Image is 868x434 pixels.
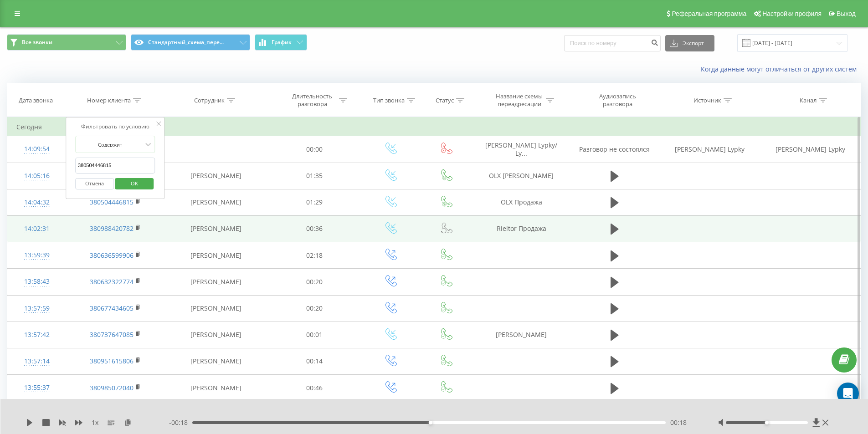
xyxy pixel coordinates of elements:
[90,277,134,286] a: 380632322774
[255,34,307,51] button: График
[588,92,647,108] div: Аудиозапись разговора
[7,118,861,136] td: Сегодня
[579,145,650,153] span: Разговор не состоялся
[122,176,147,190] span: OK
[268,163,361,189] td: 01:35
[268,136,361,163] td: 00:00
[7,34,126,51] button: Все звонки
[16,300,57,317] div: 13:57:59
[16,352,57,370] div: 13:57:14
[16,379,57,397] div: 13:55:37
[164,322,268,348] td: [PERSON_NAME]
[75,122,155,131] div: Фильтровать по условию
[473,322,570,348] td: [PERSON_NAME]
[473,189,570,215] td: OLX Продажа
[16,273,57,291] div: 13:58:43
[16,167,57,185] div: 14:05:16
[268,348,361,374] td: 00:14
[164,375,268,401] td: [PERSON_NAME]
[164,295,268,322] td: [PERSON_NAME]
[90,224,134,233] a: 380988420782
[22,39,52,46] span: Все звонки
[693,97,721,104] div: Источник
[164,215,268,242] td: [PERSON_NAME]
[564,35,661,51] input: Поиск по номеру
[90,304,134,312] a: 380677434605
[90,383,134,392] a: 380985072040
[268,322,361,348] td: 00:01
[19,97,53,104] div: Дата звонка
[428,421,432,424] div: Accessibility label
[485,141,557,158] span: [PERSON_NAME] Lypky/ Ly...
[16,140,57,158] div: 14:09:54
[665,35,714,51] button: Экспорт
[701,65,861,73] a: Когда данные могут отличаться от других систем
[268,189,361,215] td: 01:29
[495,92,544,108] div: Название схемы переадресации
[92,418,98,427] span: 1 x
[16,246,57,264] div: 13:59:39
[760,136,861,163] td: [PERSON_NAME] Lypky
[268,295,361,322] td: 00:20
[268,215,361,242] td: 00:36
[75,178,114,189] button: Отмена
[164,189,268,215] td: [PERSON_NAME]
[672,10,746,17] span: Реферальная программа
[765,421,769,424] div: Accessibility label
[659,136,760,163] td: [PERSON_NAME] Lypky
[16,326,57,344] div: 13:57:42
[194,97,225,104] div: Сотрудник
[90,330,134,339] a: 380737647085
[115,178,154,189] button: OK
[268,269,361,295] td: 00:20
[288,92,337,108] div: Длительность разговора
[90,251,134,260] a: 380636599906
[87,97,131,104] div: Номер клиента
[90,357,134,365] a: 380951615806
[670,418,687,427] span: 00:18
[272,39,292,46] span: График
[436,97,454,104] div: Статус
[90,198,134,206] a: 380504446815
[75,158,155,174] input: Введите значение
[164,269,268,295] td: [PERSON_NAME]
[164,242,268,269] td: [PERSON_NAME]
[268,242,361,269] td: 02:18
[837,10,856,17] span: Выход
[268,375,361,401] td: 00:46
[164,163,268,189] td: [PERSON_NAME]
[800,97,817,104] div: Канал
[16,220,57,238] div: 14:02:31
[131,34,250,51] button: Стандартный_схема_пере...
[762,10,822,17] span: Настройки профиля
[473,163,570,189] td: OLX [PERSON_NAME]
[16,194,57,211] div: 14:04:32
[373,97,405,104] div: Тип звонка
[169,418,192,427] span: - 00:18
[837,383,859,404] div: Open Intercom Messenger
[473,215,570,242] td: Rieltor Продажа
[164,348,268,374] td: [PERSON_NAME]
